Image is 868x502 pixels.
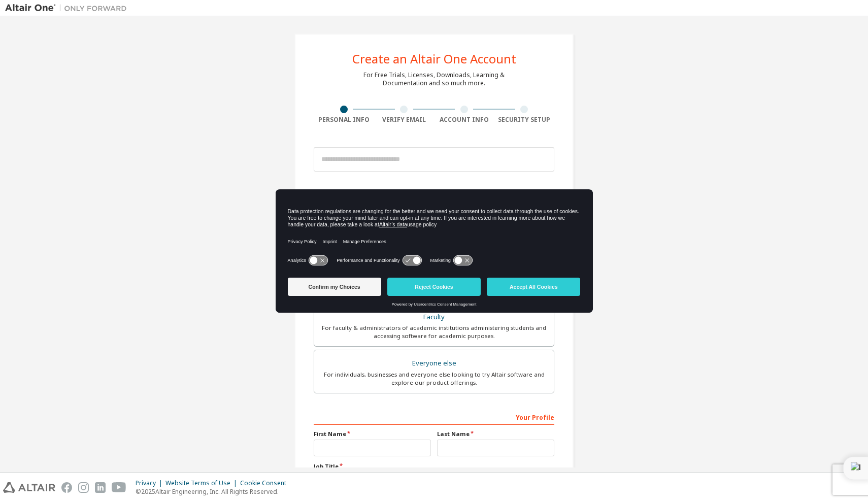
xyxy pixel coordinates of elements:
img: linkedin.svg [95,482,106,493]
div: Website Terms of Use [165,479,240,487]
label: First Name [314,430,431,438]
p: © 2025 Altair Engineering, Inc. All Rights Reserved. [136,487,292,496]
div: Verify Email [374,116,435,124]
div: Account Info [434,116,494,124]
div: For individuals, businesses and everyone else looking to try Altair software and explore our prod... [320,371,548,387]
div: Security Setup [494,116,555,124]
img: instagram.svg [78,482,89,493]
label: Last Name [437,430,554,438]
img: Altair One [5,3,132,13]
label: Job Title [314,462,554,471]
div: Faculty [320,310,548,324]
div: Your Profile [314,409,554,425]
div: Personal Info [314,116,374,124]
div: Cookie Consent [240,479,292,487]
img: facebook.svg [61,482,72,493]
div: For Free Trials, Licenses, Downloads, Learning & Documentation and so much more. [363,71,505,87]
div: Privacy [136,479,165,487]
div: Everyone else [320,356,548,371]
img: altair_logo.svg [3,482,55,493]
div: For faculty & administrators of academic institutions administering students and accessing softwa... [320,324,548,340]
div: Create an Altair One Account [352,53,516,65]
img: youtube.svg [112,482,126,493]
div: Account Type [314,183,554,199]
